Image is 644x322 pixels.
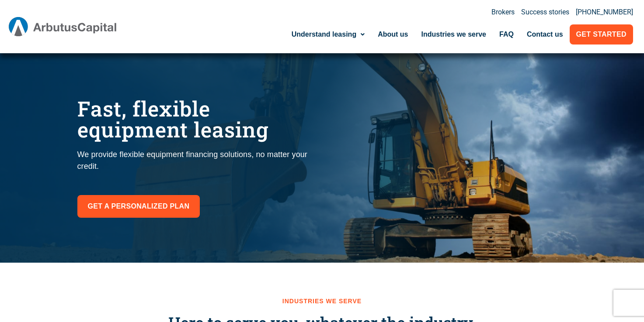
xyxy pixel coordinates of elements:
[521,9,569,16] a: Success stories
[73,298,571,305] h2: Industries we serve
[491,9,515,16] a: Brokers
[520,24,570,45] a: Contact us
[414,24,493,45] a: Industries we serve
[493,24,520,45] a: FAQ
[570,24,633,45] a: Get Started
[371,24,414,45] a: About us
[77,149,313,172] p: We provide flexible equipment financing solutions, no matter your credit.
[88,200,190,212] span: Get a personalized plan
[576,9,633,16] a: [PHONE_NUMBER]
[77,195,200,218] a: Get a personalized plan
[285,24,371,45] a: Understand leasing
[77,98,313,140] h1: Fast, flexible equipment leasing​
